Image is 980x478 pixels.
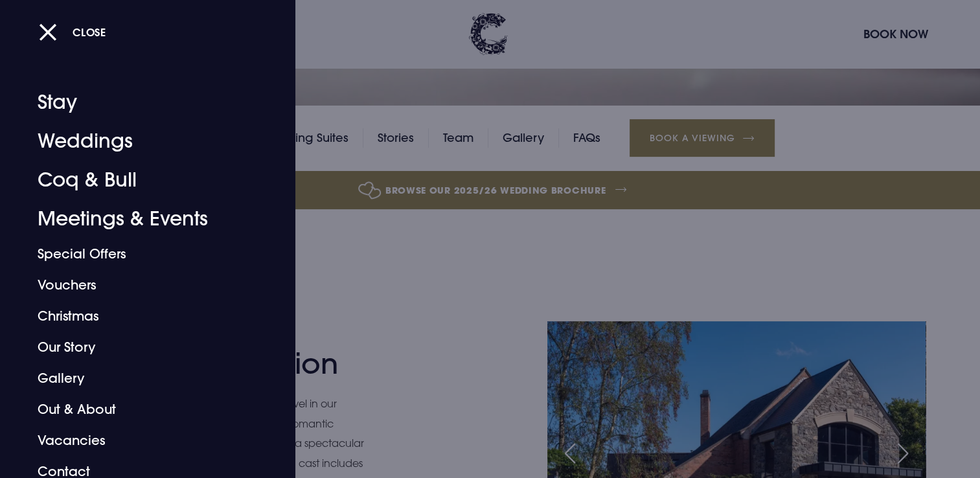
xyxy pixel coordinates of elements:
a: Our Story [38,332,242,363]
button: Close [39,19,106,45]
a: Coq & Bull [38,161,242,199]
a: Meetings & Events [38,199,242,238]
a: Stay [38,83,242,122]
span: Close [73,25,106,39]
a: Weddings [38,122,242,161]
a: Vouchers [38,269,242,301]
a: Gallery [38,363,242,394]
a: Out & About [38,394,242,425]
a: Vacancies [38,425,242,456]
a: Special Offers [38,238,242,269]
a: Christmas [38,301,242,332]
